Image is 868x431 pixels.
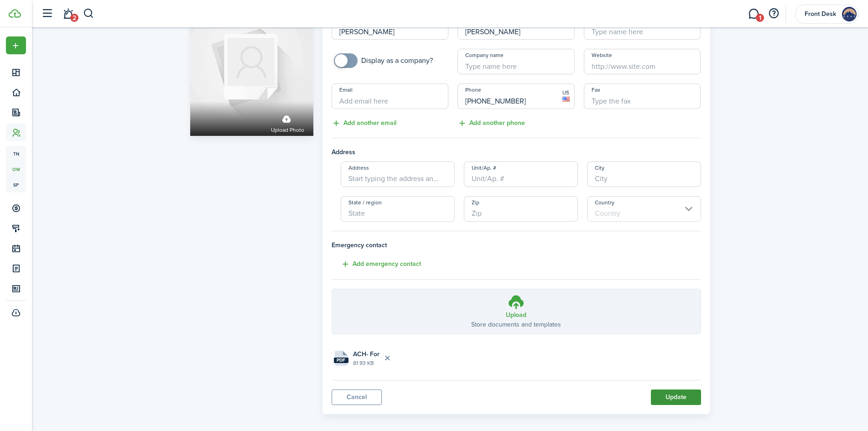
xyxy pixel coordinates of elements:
file-icon: File [334,351,348,366]
h3: Upload [506,310,526,320]
input: Unit/Ap. # [464,161,578,187]
input: Start typing the address and then select from the dropdown [341,161,455,187]
input: Type name here [457,49,575,74]
button: Search [83,6,94,21]
input: Add email here [332,83,449,109]
input: http://www.site.com [584,49,701,74]
span: Emergency contact [332,240,387,250]
button: Add another email [332,118,396,129]
a: Notifications [59,2,77,26]
img: TenantCloud [9,9,21,18]
a: ow [6,161,26,177]
file-size: 81.93 KB [353,359,380,367]
label: Upload photo [271,111,304,135]
a: Messaging [745,2,762,26]
input: Country [587,196,701,222]
span: 1 [756,14,764,22]
button: Open sidebar [38,5,56,22]
input: Type the fax [584,83,701,109]
button: Add emergency contact [332,259,421,270]
a: tn [6,146,26,161]
a: sp [6,177,26,192]
p: Store documents and templates [471,320,561,329]
input: City [587,161,701,187]
span: 2 [70,14,78,22]
button: Update [651,389,701,405]
file-extension: pdf [334,358,348,363]
span: US [562,88,570,97]
button: Add another phone [457,118,525,129]
button: Open resource center [766,6,781,21]
button: Open menu [6,36,26,54]
img: Front Desk [842,7,857,21]
input: Zip [464,196,578,222]
span: ACH- Form-[STREET_ADDRESS]-2nd Floor.pdf [353,349,380,359]
h4: Address [332,147,701,157]
span: Upload photo [271,126,304,135]
input: Add phone number [457,83,575,109]
span: Front Desk [802,11,838,17]
button: Delete file [380,350,395,366]
input: State [341,196,455,222]
a: Cancel [332,389,382,405]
